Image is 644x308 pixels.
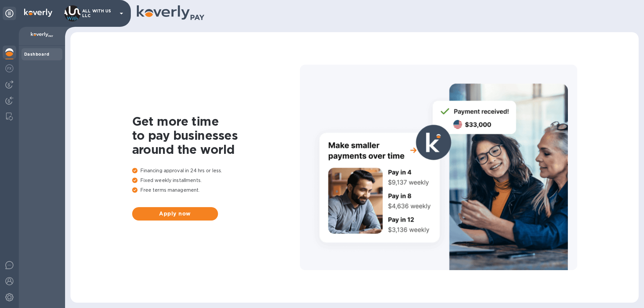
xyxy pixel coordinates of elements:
p: Fixed weekly installments. [132,177,300,184]
span: Apply now [138,210,213,218]
h1: Get more time to pay businesses around the world [132,114,300,157]
div: Unpin categories [3,7,16,20]
b: Dashboard [24,52,50,57]
p: Free terms management. [132,187,300,194]
p: ALL WITH US LLC [82,9,116,18]
img: Logo [24,9,52,17]
img: Foreign exchange [5,64,13,72]
p: Financing approval in 24 hrs or less. [132,167,300,174]
button: Apply now [132,207,218,221]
